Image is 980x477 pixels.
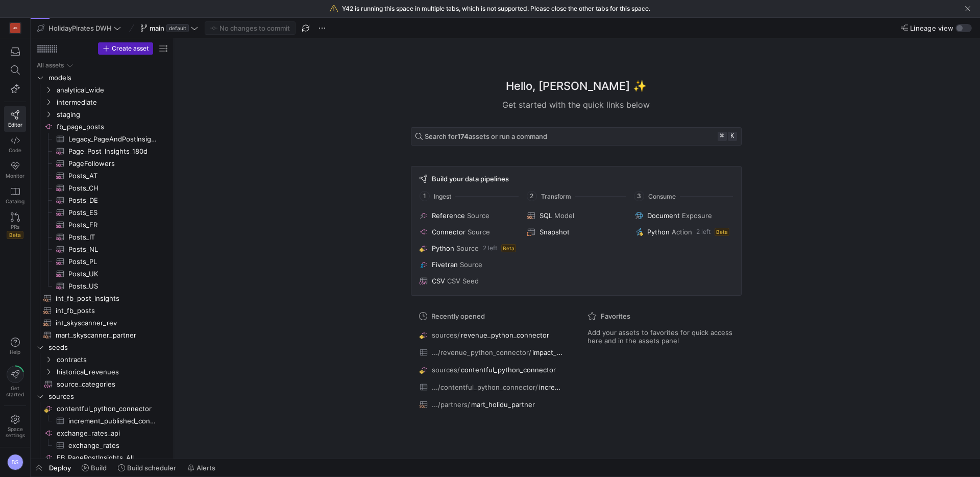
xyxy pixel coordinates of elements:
button: sources/contentful_python_connector [417,363,567,376]
span: Editor [8,122,22,128]
button: DocumentExposure [633,209,734,222]
button: HolidayPirates DWH [35,21,124,35]
a: PageFollowers​​​​​​​​​ [35,157,169,170]
span: Get started [6,385,24,397]
button: ReferenceSource [418,209,519,222]
span: Beta [7,231,23,239]
div: Press SPACE to select this row. [35,353,169,366]
span: staging [57,109,168,121]
span: CSV Seed [447,277,479,285]
button: Build scheduler [113,459,181,476]
a: Posts_US​​​​​​​​​ [35,280,169,292]
button: ConnectorSource [418,226,519,238]
span: Fivetran [432,260,458,269]
span: .../partners/ [432,400,470,409]
span: Posts_AT​​​​​​​​​ [68,170,158,182]
span: exchange_rates_api​​​​​​​​ [57,427,168,439]
span: Posts_DE​​​​​​​​​ [68,195,158,206]
div: Press SPACE to select this row. [35,451,169,464]
span: increment_published_contentful_data​​​​​​​​​ [68,415,158,427]
span: Help [9,349,21,355]
span: CSV [432,277,445,285]
span: Posts_UK​​​​​​​​​ [68,268,158,280]
div: Press SPACE to select this row. [35,304,169,317]
span: Posts_NL​​​​​​​​​ [68,244,158,255]
span: SQL [540,211,552,220]
span: Space settings [6,426,25,438]
span: Model [554,211,574,220]
div: Press SPACE to select this row. [35,390,169,402]
span: intermediate [57,97,168,108]
a: fb_page_posts​​​​​​​​ [35,121,169,133]
span: Connector [432,228,465,236]
strong: 174 [457,132,469,140]
span: Posts_ES​​​​​​​​​ [68,207,158,219]
button: sources/revenue_python_connector [417,328,567,342]
div: Press SPACE to select this row. [35,108,169,121]
div: Press SPACE to select this row. [35,231,169,243]
div: Press SPACE to select this row. [35,366,169,378]
span: impact_radius_skyscanner_revenues [532,348,565,356]
span: Build scheduler [127,464,176,472]
span: Deploy [49,464,71,472]
div: Press SPACE to select this row. [35,341,169,353]
span: Source [460,260,482,269]
span: 2 left [483,245,497,252]
div: Press SPACE to select this row. [35,170,169,182]
span: Recently opened [431,312,485,320]
span: int_skyscanner_rev​​​​​​​​​​ [56,317,158,329]
span: Alerts [197,464,215,472]
span: fb_page_posts​​​​​​​​ [57,121,168,133]
span: Catalog [6,198,24,204]
a: Page_Post_Insights_180d​​​​​​​​​ [35,145,169,157]
a: exchange_rates_api​​​​​​​​ [35,427,169,439]
a: Editor [4,106,26,132]
button: Getstarted [4,362,26,401]
a: Posts_AT​​​​​​​​​ [35,170,169,182]
div: Press SPACE to select this row. [35,243,169,255]
button: PythonAction2 leftBeta [633,226,734,238]
button: Help [4,333,26,360]
span: mart_skyscanner_partner​​​​​​​​​​ [56,329,158,341]
span: sources/ [432,331,460,339]
a: Legacy_PageAndPostInsights​​​​​​​​​ [35,133,169,145]
button: maindefault [138,21,201,35]
div: Press SPACE to select this row. [35,378,169,390]
span: Build your data pipelines [432,175,509,183]
button: Create asset [98,42,153,55]
a: source_categories​​​​​​ [35,378,169,390]
button: Alerts [183,459,220,476]
button: FivetranSource [418,258,519,271]
a: Posts_IT​​​​​​​​​ [35,231,169,243]
a: exchange_rates​​​​​​​​​ [35,439,169,451]
span: Beta [501,244,516,252]
div: Press SPACE to select this row. [35,255,169,268]
a: int_skyscanner_rev​​​​​​​​​​ [35,317,169,329]
span: contentful_python_connector​​​​​​​​ [57,403,168,415]
a: HG [4,19,26,37]
div: Get started with the quick links below [411,99,742,111]
span: Document [647,211,680,220]
button: Search for174assets or run a command⌘k [411,127,742,146]
span: Build [91,464,107,472]
span: HolidayPirates DWH [48,24,112,32]
div: Press SPACE to select this row. [35,439,169,451]
span: FB_PagePostInsights_All​​​​​​​​ [57,452,168,464]
span: Beta [715,228,729,236]
span: .../contentful_python_connector/ [432,383,538,391]
button: Build [77,459,111,476]
span: main [150,24,164,32]
span: Legacy_PageAndPostInsights​​​​​​​​​ [68,133,158,145]
span: exchange_rates​​​​​​​​​ [68,440,158,451]
a: Posts_CH​​​​​​​​​ [35,182,169,194]
div: Press SPACE to select this row. [35,402,169,415]
div: All assets [37,62,64,69]
span: Lineage view [910,24,953,32]
div: Press SPACE to select this row. [35,84,169,96]
span: Source [467,211,489,220]
a: Spacesettings [4,410,26,443]
div: Press SPACE to select this row. [35,280,169,292]
span: sources [48,391,168,402]
span: Add your assets to favorites for quick access here and in the assets panel [587,328,733,345]
span: contracts [57,354,168,366]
